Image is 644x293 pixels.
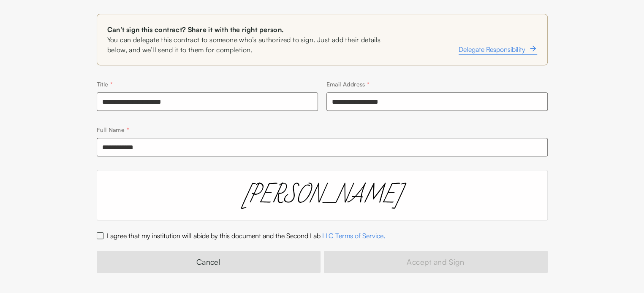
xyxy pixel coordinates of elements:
label: Full Name [97,126,129,133]
a: Cancel [97,251,321,273]
div: [PERSON_NAME] [97,170,548,220]
span: Delegate Responsibility [459,44,525,54]
a: LLC Terms of Service. [322,231,385,240]
label: I agree that my institution will abide by this document and the Second Lab [107,231,385,240]
label: Email Address [326,81,370,88]
label: Title [97,81,113,88]
span: You can delegate this contract to someone who’s authorized to sign. Just add their details below,... [107,35,391,55]
span: Can’t sign this contract? Share it with the right person. [107,24,391,35]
